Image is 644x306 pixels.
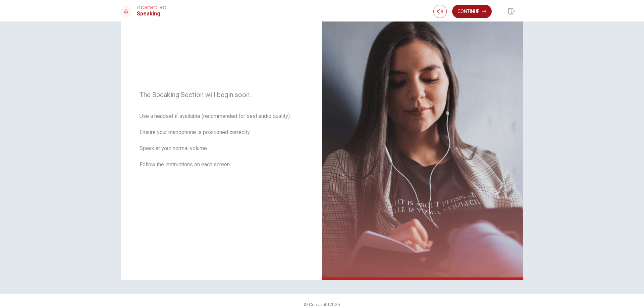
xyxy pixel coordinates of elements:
[137,10,166,18] h1: Speaking
[140,112,303,177] span: Use a headset if available (recommended for best audio quality). Ensure your microphone is positi...
[140,91,303,99] span: The Speaking Section will begin soon.
[452,5,492,18] button: Continue
[137,5,166,10] span: Placement Test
